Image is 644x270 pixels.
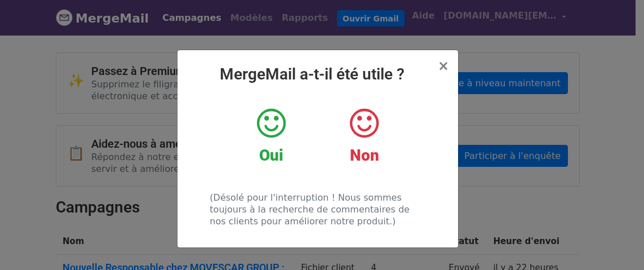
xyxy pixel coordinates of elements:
[259,146,283,165] font: Oui
[210,192,410,227] font: (Désolé pour l'interruption ! Nous sommes toujours à la recherche de commentaires de nos clients ...
[350,146,379,165] font: Non
[438,59,449,73] button: Fermer
[220,65,405,83] font: MergeMail a-t-il été utile ?
[326,107,402,165] a: Non
[438,58,449,74] font: ×
[233,107,309,165] a: Oui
